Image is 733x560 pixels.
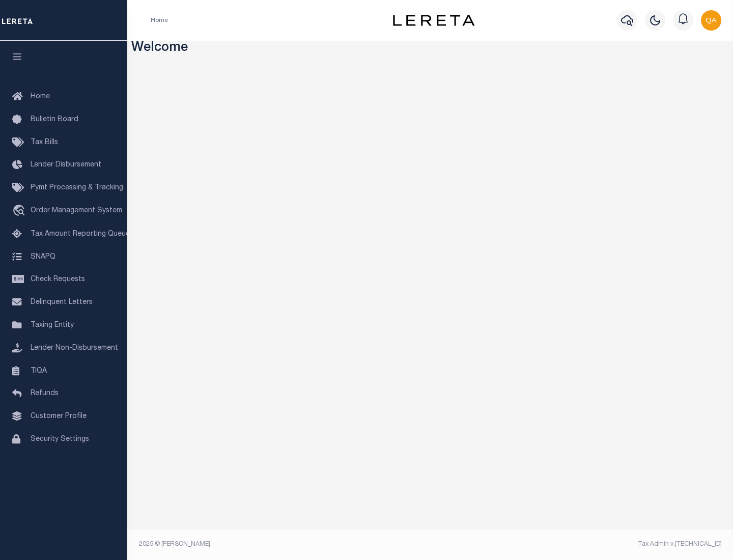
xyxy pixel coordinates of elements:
span: Security Settings [31,436,89,443]
span: Lender Non-Disbursement [31,345,118,352]
span: Pymt Processing & Tracking [31,184,123,191]
div: Tax Admin v.[TECHNICAL_ID] [438,540,722,549]
span: Order Management System [31,207,122,214]
span: Home [31,93,50,100]
img: svg+xml;base64,PHN2ZyB4bWxucz0iaHR0cDovL3d3dy53My5vcmcvMjAwMC9zdmciIHBvaW50ZXItZXZlbnRzPSJub25lIi... [701,10,721,31]
div: 2025 © [PERSON_NAME]. [131,540,431,549]
h3: Welcome [131,41,729,57]
span: Refunds [31,390,59,397]
span: SNAPQ [31,253,55,260]
li: Home [151,16,168,25]
span: Taxing Entity [31,322,74,329]
img: logo-dark.svg [393,15,474,26]
span: Tax Bills [31,139,58,146]
span: Tax Amount Reporting Queue [31,231,130,238]
span: Customer Profile [31,413,87,420]
span: TIQA [31,367,47,374]
span: Delinquent Letters [31,299,93,306]
i: travel_explore [12,205,29,218]
span: Check Requests [31,276,85,283]
span: Bulletin Board [31,116,78,123]
span: Lender Disbursement [31,161,101,169]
